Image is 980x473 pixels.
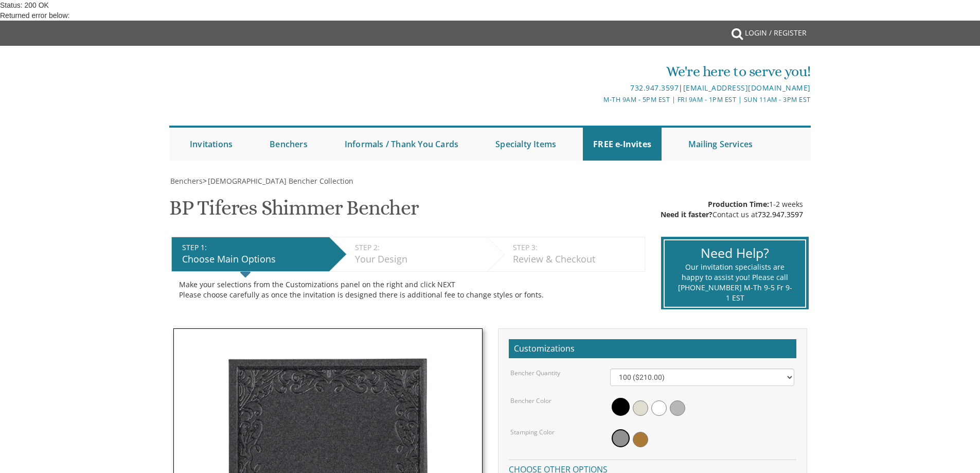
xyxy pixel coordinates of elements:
[182,242,324,253] div: STEP 1:
[678,244,792,262] div: Need Help?
[169,176,203,186] a: Benchers
[708,199,769,209] span: Production Time:
[683,83,811,93] a: [EMAIL_ADDRESS][DOMAIN_NAME]
[208,176,353,186] span: [DEMOGRAPHIC_DATA] Bencher Collection
[510,428,555,436] label: Stamping Color
[509,339,796,359] h2: Customizations
[661,209,712,219] span: Need it faster?
[182,253,324,266] div: Choose Main Options
[510,396,551,405] label: Bencher Color
[630,83,679,93] a: 732.947.3597
[170,176,203,186] span: Benchers
[259,128,318,161] a: Benchers
[678,262,792,303] div: Our invitation specialists are happy to assist you! Please call [PHONE_NUMBER] M-Th 9-5 Fr 9-1 EST
[355,253,482,266] div: Your Design
[169,197,419,227] h1: BP Tiferes Shimmer Bencher
[180,128,243,161] a: Invitations
[583,128,662,161] a: FREE e-Invites
[513,253,639,266] div: Review & Checkout
[758,209,803,219] a: 732.947.3597
[384,61,811,82] div: We're here to serve you!
[384,82,811,94] div: |
[740,21,812,45] a: Login / Register
[678,128,763,161] a: Mailing Services
[355,242,482,253] div: STEP 2:
[334,128,469,161] a: Informals / Thank You Cards
[207,176,353,186] a: [DEMOGRAPHIC_DATA] Bencher Collection
[203,176,353,186] span: >
[510,369,560,377] label: Bencher Quantity
[384,94,811,105] div: M-Th 9am - 5pm EST | Fri 9am - 1pm EST | Sun 11am - 3pm EST
[661,199,803,220] div: 1-2 weeks Contact us at
[179,279,637,300] div: Make your selections from the Customizations panel on the right and click NEXT Please choose care...
[513,242,639,253] div: STEP 3:
[485,128,566,161] a: Specialty Items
